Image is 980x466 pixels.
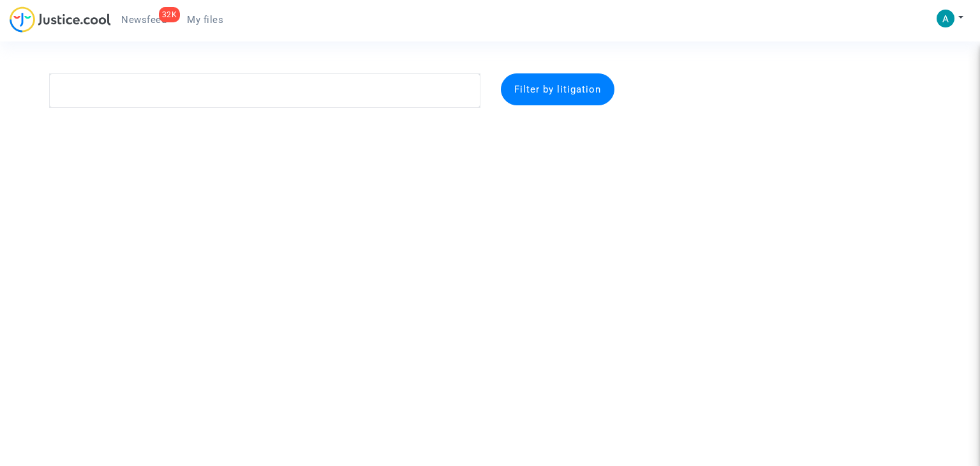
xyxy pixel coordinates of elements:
div: 32K [159,7,181,22]
span: Filter by litigation [514,84,601,95]
img: jc-logo.svg [10,6,111,33]
span: My files [187,14,223,26]
span: Newsfeed [121,14,167,26]
a: My files [177,10,234,29]
a: 32KNewsfeed [111,10,177,29]
img: ACg8ocKxEh1roqPwRpg1kojw5Hkh0hlUCvJS7fqe8Gto7GA9q_g7JA=s96-c [937,10,954,27]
